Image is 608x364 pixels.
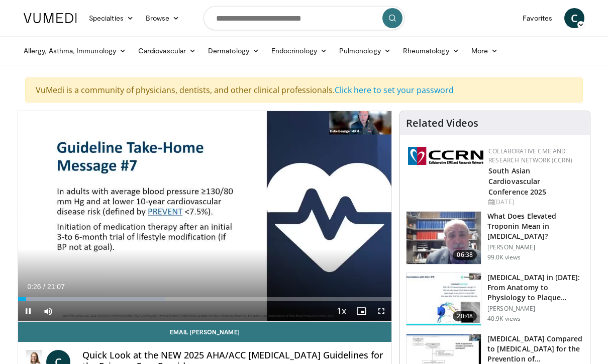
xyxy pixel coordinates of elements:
img: 98daf78a-1d22-4ebe-927e-10afe95ffd94.150x105_q85_crop-smart_upscale.jpg [407,212,481,264]
a: Pulmonology [333,41,397,61]
a: 06:38 What Does Elevated Troponin Mean in [MEDICAL_DATA]? [PERSON_NAME] 99.0K views [406,211,584,264]
button: Pause [18,301,38,321]
a: Collaborative CME and Research Network (CCRN) [488,147,572,164]
span: 06:38 [453,250,477,260]
p: [PERSON_NAME] [487,305,584,313]
span: / [43,283,45,291]
span: 20:48 [453,311,477,321]
a: 20:48 [MEDICAL_DATA] in [DATE]: From Anatomy to Physiology to Plaque Burden and … [PERSON_NAME] 4... [406,272,584,326]
a: Cardiovascular [132,41,202,61]
video-js: Video Player [18,111,391,322]
h3: [MEDICAL_DATA] Compared to [MEDICAL_DATA] for the Prevention of… [487,334,584,364]
button: Mute [38,301,58,321]
button: Fullscreen [371,301,391,321]
img: 823da73b-7a00-425d-bb7f-45c8b03b10c3.150x105_q85_crop-smart_upscale.jpg [407,273,481,325]
a: Dermatology [202,41,265,61]
span: 0:26 [27,283,41,291]
div: VuMedi is a community of physicians, dentists, and other clinical professionals. [25,77,583,103]
button: Playback Rate [331,301,351,321]
p: [PERSON_NAME] [487,243,584,251]
h3: What Does Elevated Troponin Mean in [MEDICAL_DATA]? [487,211,584,241]
a: Specialties [83,8,140,28]
a: Browse [140,8,186,28]
img: VuMedi Logo [24,13,77,23]
a: More [465,41,504,61]
a: South Asian Cardiovascular Conference 2025 [488,166,547,197]
a: Favorites [517,8,558,28]
a: C [564,8,584,28]
p: 40.9K views [487,315,521,323]
h4: Related Videos [406,117,478,129]
p: 99.0K views [487,253,521,261]
a: Endocrinology [265,41,333,61]
input: Search topics, interventions [204,6,404,30]
img: a04ee3ba-8487-4636-b0fb-5e8d268f3737.png.150x105_q85_autocrop_double_scale_upscale_version-0.2.png [408,147,483,165]
a: Click here to set your password [335,84,454,96]
div: Progress Bar [18,297,391,301]
a: Rheumatology [397,41,465,61]
button: Enable picture-in-picture mode [351,301,371,321]
h3: [MEDICAL_DATA] in [DATE]: From Anatomy to Physiology to Plaque Burden and … [487,272,584,303]
div: [DATE] [488,198,582,207]
span: 21:07 [47,283,65,291]
a: Email [PERSON_NAME] [18,322,391,342]
a: Allergy, Asthma, Immunology [18,41,132,61]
